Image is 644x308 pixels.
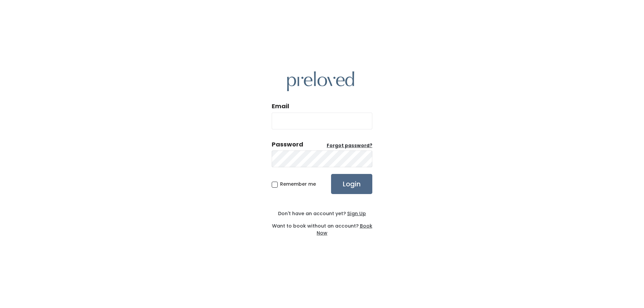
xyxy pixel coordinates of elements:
[272,210,372,217] div: Don't have an account yet?
[317,223,372,236] a: Book Now
[346,210,366,217] a: Sign Up
[272,140,303,149] div: Password
[272,102,289,111] label: Email
[327,142,372,149] u: Forgot password?
[272,217,372,237] div: Want to book without an account?
[331,174,372,194] input: Login
[280,181,316,187] span: Remember me
[287,71,354,91] img: preloved logo
[347,210,366,217] u: Sign Up
[327,142,372,149] a: Forgot password?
